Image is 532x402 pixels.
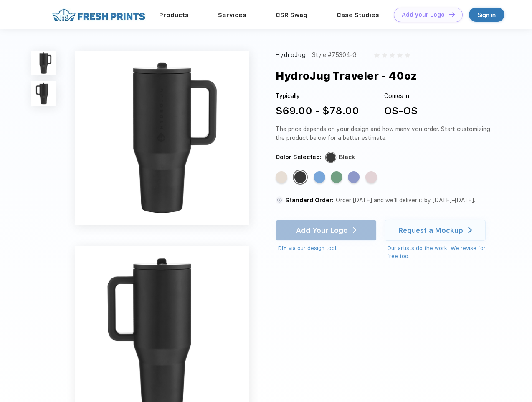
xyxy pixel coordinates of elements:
[397,53,402,58] img: gray_star.svg
[365,171,377,183] div: Pink Sand
[75,51,249,225] img: func=resize&h=640
[276,196,283,204] img: standard order
[336,197,475,204] span: Order [DATE] and we’ll deliver it by [DATE]–[DATE].
[382,53,387,58] img: gray_star.svg
[276,51,306,59] div: HydroJug
[468,227,472,233] img: white arrow
[387,244,494,260] div: Our artists do the work! We revise for free too.
[339,153,355,162] div: Black
[331,171,342,183] div: Sage
[276,103,359,119] div: $69.00 - $78.00
[312,51,357,59] div: Style #75304-G
[276,171,287,183] div: Cream
[374,53,379,58] img: gray_star.svg
[31,51,56,75] img: func=resize&h=100
[384,92,418,100] div: Comes in
[159,11,189,19] a: Products
[276,92,359,100] div: Typically
[348,171,360,183] div: Peri
[314,171,325,183] div: Riptide
[276,68,417,84] div: HydroJug Traveler - 40oz
[384,103,418,119] div: OS-OS
[405,53,410,58] img: gray_star.svg
[478,10,496,20] div: Sign in
[402,11,445,18] div: Add your Logo
[276,125,494,142] div: The price depends on your design and how many you order. Start customizing the product below for ...
[294,171,306,183] div: Black
[31,81,56,106] img: func=resize&h=100
[469,8,504,22] a: Sign in
[449,12,455,17] img: DT
[398,226,463,234] div: Request a Mockup
[278,244,377,253] div: DIY via our design tool.
[276,153,322,162] div: Color Selected:
[50,8,148,22] img: fo%20logo%202.webp
[390,53,395,58] img: gray_star.svg
[285,197,334,204] span: Standard Order:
